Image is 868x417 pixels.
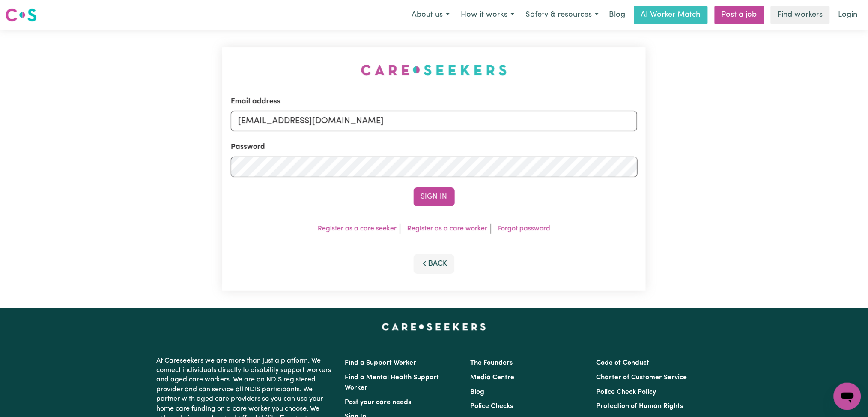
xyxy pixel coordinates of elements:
a: The Founders [471,360,513,366]
a: Charter of Customer Service [596,374,687,381]
iframe: Button to launch messaging window [834,383,861,410]
a: Register as a care worker [407,225,487,232]
a: Find a Support Worker [345,360,417,366]
a: Register as a care seeker [318,225,397,232]
a: Media Centre [471,374,515,381]
a: Police Check Policy [596,389,656,396]
a: Forgot password [498,225,550,232]
a: Post a job [715,6,764,24]
button: How it works [455,6,520,24]
button: Sign In [414,187,455,206]
a: Careseekers home page [382,323,486,330]
img: Careseekers logo [5,7,37,23]
button: Safety & resources [520,6,604,24]
a: Blog [604,6,631,24]
a: Find workers [771,6,830,24]
label: Email address [231,96,280,107]
a: Blog [471,389,485,396]
a: Login [833,6,863,24]
a: Find a Mental Health Support Worker [345,374,439,391]
button: About us [406,6,455,24]
label: Password [231,142,265,153]
input: Email address [231,111,638,131]
a: Post your care needs [345,399,412,406]
a: Careseekers logo [5,5,37,25]
a: AI Worker Match [634,6,708,24]
button: Back [414,254,455,273]
a: Protection of Human Rights [596,403,683,410]
a: Code of Conduct [596,360,649,366]
a: Police Checks [471,403,513,410]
